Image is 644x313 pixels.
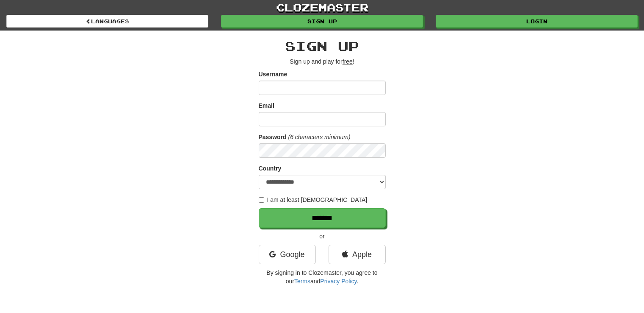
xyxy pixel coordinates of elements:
input: I am at least [DEMOGRAPHIC_DATA] [259,197,264,203]
u: free [343,58,353,65]
p: By signing in to Clozemaster, you agree to our and . [259,268,386,285]
em: (6 characters minimum) [288,134,351,140]
a: Login [436,15,638,28]
label: Username [259,70,287,78]
a: Languages [6,15,208,28]
label: Email [259,101,274,110]
label: Country [259,164,282,173]
p: Sign up and play for ! [259,57,386,66]
a: Apple [329,245,386,264]
a: Privacy Policy [320,278,357,285]
a: Terms [294,278,310,285]
h2: Sign up [259,39,386,53]
a: Sign up [221,15,423,28]
label: I am at least [DEMOGRAPHIC_DATA] [259,196,368,204]
a: Google [259,245,316,264]
label: Password [259,133,287,141]
p: or [259,232,386,240]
